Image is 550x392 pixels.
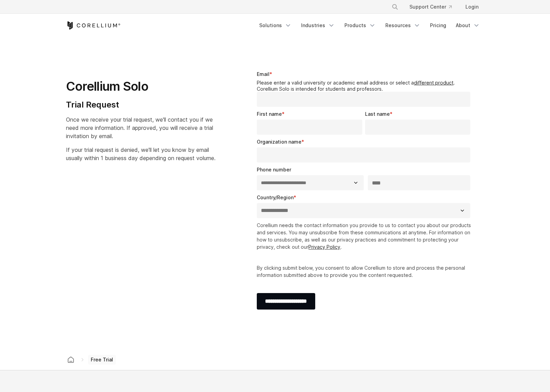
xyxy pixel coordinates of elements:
a: Resources [381,19,425,32]
div: Navigation Menu [383,1,484,13]
p: Corellium needs the contact information you provide to us to contact you about our products and s... [257,222,473,250]
span: Email [257,71,269,77]
span: Once we receive your trial request, we'll contact you if we need more information. If approved, y... [66,116,213,139]
span: Last name [365,111,390,117]
h1: Corellium Solo [66,79,216,94]
span: Organization name [257,139,301,145]
a: About [452,19,484,32]
a: Pricing [426,19,450,32]
button: Search [389,1,401,13]
span: Free Trial [88,355,116,365]
h4: Trial Request [66,100,216,110]
a: Corellium Home [66,21,121,30]
span: If your trial request is denied, we'll let you know by email usually within 1 business day depend... [66,146,216,161]
a: Solutions [255,19,296,32]
p: By clicking submit below, you consent to allow Corellium to store and process the personal inform... [257,264,473,279]
a: different product [414,80,453,86]
a: Products [340,19,380,32]
a: Support Center [404,1,457,13]
legend: Please enter a valid university or academic email address or select a . Corellium Solo is intende... [257,80,473,92]
a: Industries [297,19,339,32]
div: Navigation Menu [255,19,484,32]
span: First name [257,111,282,117]
a: Privacy Policy [308,244,340,250]
span: Country/Region [257,194,294,200]
a: Corellium home [65,355,77,365]
a: Login [460,1,484,13]
span: Phone number [257,167,291,172]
